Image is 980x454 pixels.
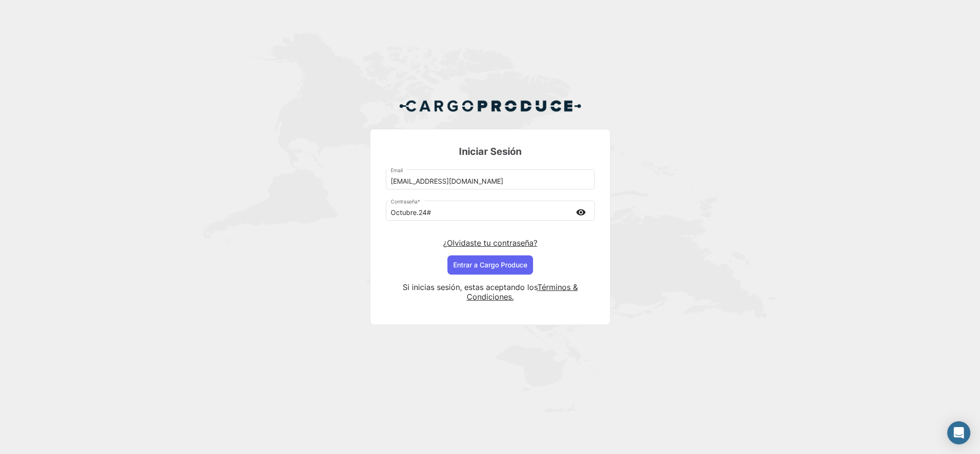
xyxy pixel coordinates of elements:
[391,209,573,217] input: Contraseña
[391,177,589,186] input: Email
[447,255,533,275] button: Entrar a Cargo Produce
[386,145,595,158] h3: Iniciar Sesión
[467,282,578,302] a: Términos & Condiciones.
[947,421,970,444] div: Abrir Intercom Messenger
[575,206,587,218] mat-icon: visibility
[399,94,582,117] img: Cargo Produce Logo
[403,282,537,292] span: Si inicias sesión, estas aceptando los
[443,238,537,248] a: ¿Olvidaste tu contraseña?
